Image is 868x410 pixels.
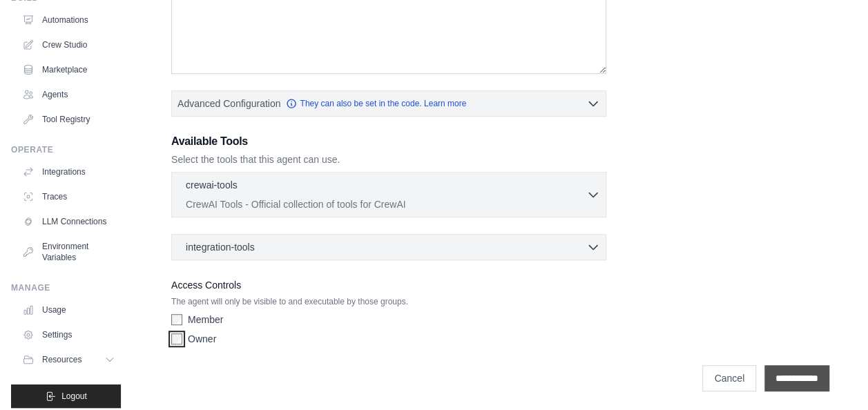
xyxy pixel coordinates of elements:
label: Access Controls [171,277,606,293]
a: They can also be set in the code. Learn more [286,98,466,109]
button: integration-tools [177,240,600,254]
a: Marketplace [17,59,121,81]
a: Automations [17,9,121,31]
a: Agents [17,84,121,106]
p: crewai-tools [186,178,238,192]
a: LLM Connections [17,211,121,233]
button: crewai-tools CrewAI Tools - Official collection of tools for CrewAI [177,178,600,211]
button: Resources [17,349,121,371]
a: Environment Variables [17,235,121,269]
p: CrewAI Tools - Official collection of tools for CrewAI [186,197,586,211]
div: Manage [11,282,121,293]
a: Tool Registry [17,108,121,130]
button: Advanced Configuration They can also be set in the code. Learn more [172,91,606,116]
a: Usage [17,299,121,321]
span: Resources [42,354,81,365]
a: Integrations [17,161,121,183]
span: Advanced Configuration [177,97,280,110]
span: integration-tools [186,240,255,254]
a: Crew Studio [17,34,121,56]
label: Member [188,313,223,326]
a: Settings [17,324,121,346]
div: Operate [11,144,121,155]
label: Owner [188,332,216,346]
a: Traces [17,186,121,208]
h3: Available Tools [171,133,606,150]
button: Logout [11,384,121,408]
a: Cancel [702,365,756,391]
span: Logout [61,391,87,402]
p: Select the tools that this agent can use. [171,153,606,166]
p: The agent will only be visible to and executable by those groups. [171,296,606,307]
